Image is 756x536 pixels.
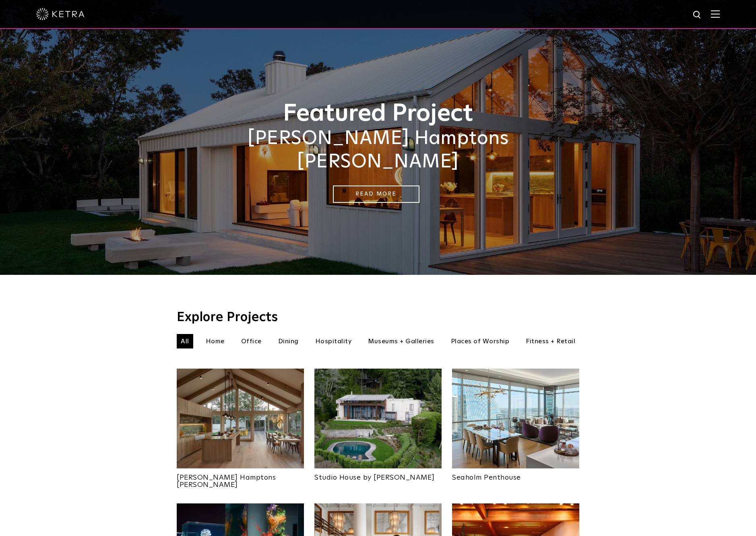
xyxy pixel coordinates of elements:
li: All [177,334,193,348]
li: Museums + Galleries [364,334,438,348]
a: Studio House by [PERSON_NAME] [314,468,442,481]
a: [PERSON_NAME] Hamptons [PERSON_NAME] [177,468,304,489]
img: search icon [692,10,702,20]
h1: Featured Project [177,101,579,127]
li: Office [237,334,266,348]
li: Home [202,334,229,348]
h2: [PERSON_NAME] Hamptons [PERSON_NAME] [177,127,579,173]
a: Seaholm Penthouse [452,468,579,481]
h3: Explore Projects [177,311,579,324]
img: Project_Landing_Thumbnail-2021 [177,369,304,468]
img: Project_Landing_Thumbnail-2022smaller [452,369,579,468]
img: An aerial view of Olson Kundig's Studio House in Seattle [314,369,442,468]
li: Hospitality [311,334,356,348]
li: Fitness + Retail [522,334,579,348]
img: Hamburger%20Nav.svg [711,10,720,18]
li: Places of Worship [447,334,514,348]
img: ketra-logo-2019-white [36,8,85,20]
a: Read More [333,186,419,203]
li: Dining [274,334,303,348]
